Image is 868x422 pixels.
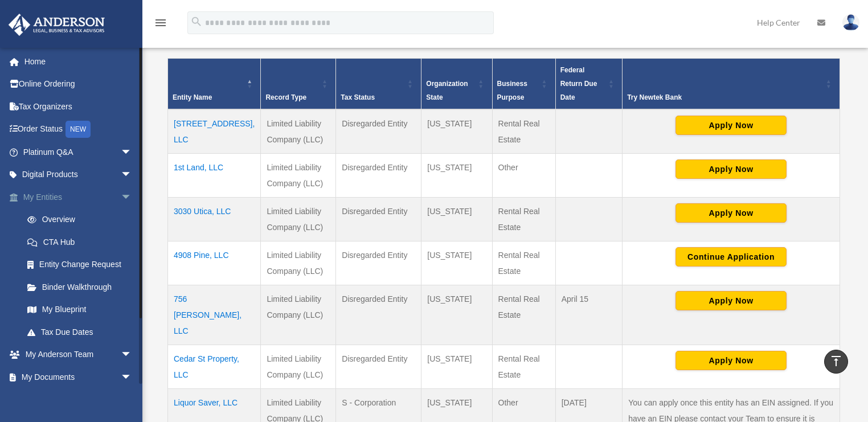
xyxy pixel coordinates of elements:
[65,121,91,138] div: NEW
[336,285,421,345] td: Disregarded Entity
[341,93,375,101] span: Tax Status
[121,163,144,187] span: arrow_drop_down
[121,343,144,367] span: arrow_drop_down
[8,163,149,186] a: Digital Productsarrow_drop_down
[8,141,149,163] a: Platinum Q&Aarrow_drop_down
[8,73,149,96] a: Online Ordering
[336,153,421,197] td: Disregarded Entity
[336,58,421,109] th: Tax Status: Activate to sort
[492,153,555,197] td: Other
[421,345,492,388] td: [US_STATE]
[168,109,261,154] td: [STREET_ADDRESS], LLC
[168,285,261,345] td: 756 [PERSON_NAME], LLC
[16,276,149,298] a: Binder Walkthrough
[555,285,622,345] td: April 15
[492,241,555,285] td: Rental Real Estate
[675,159,787,179] button: Apply Now
[421,153,492,197] td: [US_STATE]
[336,109,421,154] td: Disregarded Entity
[8,186,149,208] a: My Entitiesarrow_drop_down
[492,345,555,388] td: Rental Real Estate
[824,350,848,374] a: vertical_align_top
[168,241,261,285] td: 4908 Pine, LLC
[623,58,840,109] th: Try Newtek Bank : Activate to sort
[121,366,144,389] span: arrow_drop_down
[421,109,492,154] td: [US_STATE]
[261,58,336,109] th: Record Type: Activate to sort
[675,351,787,370] button: Apply Now
[261,345,336,388] td: Limited Liability Company (LLC)
[492,109,555,154] td: Rental Real Estate
[336,241,421,285] td: Disregarded Entity
[497,80,527,101] span: Business Purpose
[8,343,149,366] a: My Anderson Teamarrow_drop_down
[421,58,492,109] th: Organization State: Activate to sort
[261,109,336,154] td: Limited Liability Company (LLC)
[168,153,261,197] td: 1st Land, LLC
[675,291,787,310] button: Apply Now
[265,93,306,101] span: Record Type
[842,14,859,31] img: User Pic
[154,16,167,30] i: menu
[16,321,149,343] a: Tax Due Dates
[8,95,149,118] a: Tax Organizers
[675,116,787,135] button: Apply Now
[829,354,843,368] i: vertical_align_top
[261,241,336,285] td: Limited Liability Company (LLC)
[16,208,144,231] a: Overview
[121,141,144,164] span: arrow_drop_down
[16,253,149,276] a: Entity Change Request
[421,241,492,285] td: [US_STATE]
[8,50,149,73] a: Home
[168,58,261,109] th: Entity Name: Activate to invert sorting
[168,345,261,388] td: Cedar St Property, LLC
[190,15,203,28] i: search
[261,197,336,241] td: Limited Liability Company (LLC)
[16,231,149,253] a: CTA Hub
[121,186,144,209] span: arrow_drop_down
[154,20,167,30] a: menu
[675,247,787,267] button: Continue Application
[555,58,622,109] th: Federal Return Due Date: Activate to sort
[261,285,336,345] td: Limited Liability Company (LLC)
[336,345,421,388] td: Disregarded Entity
[627,91,822,104] div: Try Newtek Bank
[261,153,336,197] td: Limited Liability Company (LLC)
[426,80,468,101] span: Organization State
[421,197,492,241] td: [US_STATE]
[336,197,421,241] td: Disregarded Entity
[173,93,212,101] span: Entity Name
[492,58,555,109] th: Business Purpose: Activate to sort
[16,298,149,321] a: My Blueprint
[675,203,787,223] button: Apply Now
[421,285,492,345] td: [US_STATE]
[8,118,149,141] a: Order StatusNEW
[168,197,261,241] td: 3030 Utica, LLC
[560,66,597,101] span: Federal Return Due Date
[492,197,555,241] td: Rental Real Estate
[5,14,108,36] img: Anderson Advisors Platinum Portal
[492,285,555,345] td: Rental Real Estate
[8,366,149,388] a: My Documentsarrow_drop_down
